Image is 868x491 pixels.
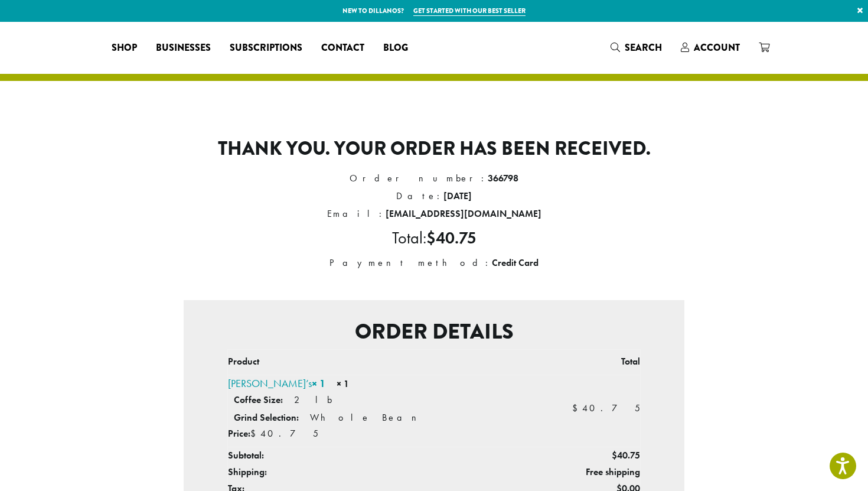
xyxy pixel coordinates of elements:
strong: Credit Card [492,256,539,269]
span: 40.75 [250,427,318,440]
a: Get started with our best seller [413,6,526,16]
span: Search [625,41,662,54]
li: Total: [184,223,684,254]
span: 40.75 [612,449,640,461]
span: $ [612,449,617,461]
span: $ [572,402,582,414]
li: Order number: [184,170,684,187]
strong: Grind Selection: [234,411,299,424]
strong: × 1 [312,376,325,390]
a: [PERSON_NAME]’s× 1 [228,376,325,390]
strong: [EMAIL_ADDRESS][DOMAIN_NAME] [386,207,541,220]
p: Thank you. Your order has been received. [184,138,684,160]
p: 2 lb [294,394,332,406]
strong: 366798 [488,172,518,184]
th: Shipping: [228,464,535,480]
li: Payment method: [184,254,684,272]
th: Total [534,350,639,375]
span: $ [426,227,436,248]
span: Shop [112,41,137,56]
span: $ [250,427,260,440]
th: Product [228,350,535,375]
strong: × 1 [337,378,349,390]
th: Subtotal: [228,447,535,464]
h2: Order details [193,319,675,344]
span: Businesses [156,41,211,56]
a: Search [601,38,671,57]
span: Contact [321,41,364,56]
strong: Price: [228,427,250,440]
strong: [DATE] [443,190,472,202]
bdi: 40.75 [572,402,640,414]
li: Date: [184,187,684,205]
li: Email: [184,205,684,223]
bdi: 40.75 [426,227,477,248]
a: Shop [102,38,146,57]
td: Free shipping [534,464,639,480]
strong: Coffee Size: [234,394,283,406]
p: Whole Bean [310,411,426,424]
span: Account [694,41,740,54]
span: Blog [383,41,408,56]
span: Subscriptions [230,41,302,56]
